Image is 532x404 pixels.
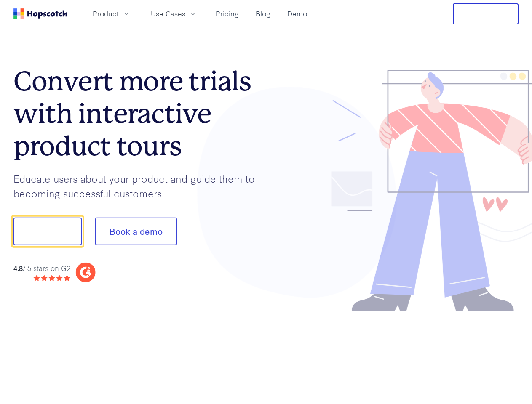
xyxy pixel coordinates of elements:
[146,7,202,21] button: Use Cases
[13,65,266,162] h1: Convert more trials with interactive product tours
[88,7,136,21] button: Product
[13,263,70,273] div: / 5 stars on G2
[13,263,23,272] strong: 4.8
[13,171,266,200] p: Educate users about your product and guide them to becoming successful customers.
[151,8,185,19] span: Use Cases
[93,8,119,19] span: Product
[13,218,82,245] button: Show me!
[13,8,67,19] a: Home
[453,3,519,24] button: Free Trial
[95,218,177,245] button: Book a demo
[284,7,310,21] a: Demo
[252,7,274,21] a: Blog
[212,7,242,21] a: Pricing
